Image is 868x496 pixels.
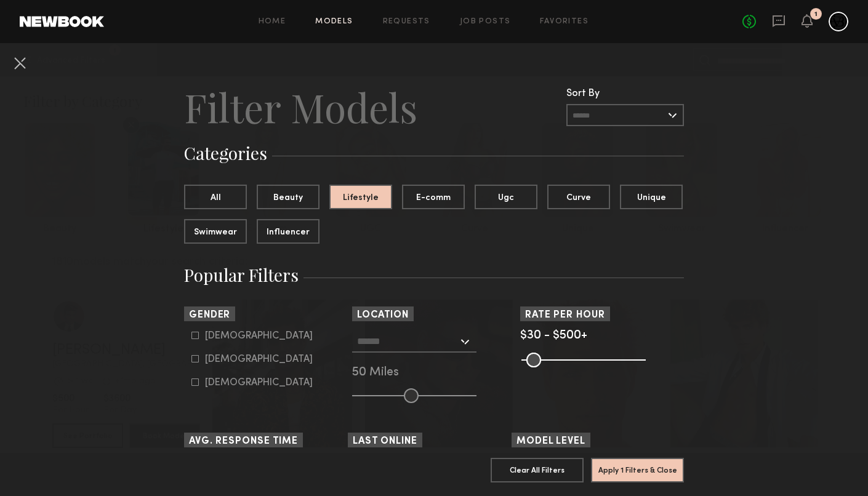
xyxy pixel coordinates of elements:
[491,458,584,482] button: Clear All Filters
[520,330,587,342] span: $30 - $500+
[547,185,610,209] button: Curve
[620,185,683,209] button: Unique
[10,53,30,73] button: Cancel
[383,18,430,26] a: Requests
[189,437,298,446] span: Avg. Response Time
[475,185,537,209] button: Ugc
[460,18,511,26] a: Job Posts
[205,332,313,340] div: [DEMOGRAPHIC_DATA]
[184,142,684,165] h3: Categories
[357,311,409,320] span: Location
[184,263,684,287] h3: Popular Filters
[257,219,319,244] button: Influencer
[540,18,589,26] a: Favorites
[814,11,818,18] div: 1
[259,18,286,26] a: Home
[591,458,684,482] button: Apply 1 Filters & Close
[205,379,313,386] div: [DEMOGRAPHIC_DATA]
[257,185,319,209] button: Beauty
[184,219,247,244] button: Swimwear
[525,311,605,320] span: Rate per Hour
[205,356,313,363] div: [DEMOGRAPHIC_DATA]
[516,437,585,446] span: Model Level
[315,18,353,26] a: Models
[352,367,516,378] div: 50 Miles
[329,185,392,209] button: Lifestyle
[184,82,417,132] h2: Filter Models
[10,53,30,75] common-close-button: Cancel
[189,311,230,320] span: Gender
[402,185,465,209] button: E-comm
[566,89,684,99] div: Sort By
[353,437,417,446] span: Last Online
[184,185,247,209] button: All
